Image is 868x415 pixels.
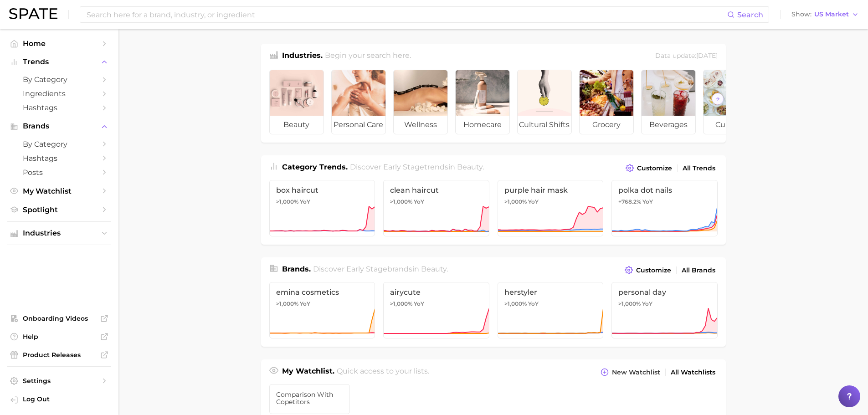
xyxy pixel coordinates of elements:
span: Product Releases [23,351,96,359]
span: Onboarding Videos [23,314,96,323]
span: beauty [270,116,324,134]
a: airycute>1,000% YoY [383,282,489,338]
a: All Brands [679,264,718,277]
span: personal care [332,116,385,134]
a: Spotlight [7,203,111,217]
h2: Quick access to your lists. [337,366,429,379]
span: >1,000% [276,198,298,205]
a: Hashtags [7,101,111,115]
span: by Category [23,75,96,84]
button: Customize [622,264,673,277]
a: beauty [269,70,324,134]
a: purple hair mask>1,000% YoY [498,180,604,236]
span: >1,000% [390,300,412,307]
span: >1,000% [504,198,527,205]
a: Ingredients [7,87,111,101]
span: Spotlight [23,205,96,214]
a: All Trends [680,162,718,174]
button: Brands [7,119,111,133]
span: All Trends [683,164,715,172]
span: Customize [636,266,671,274]
span: Industries [23,229,96,237]
span: cultural shifts [518,116,571,134]
span: airycute [390,288,483,297]
a: Help [7,330,111,343]
a: My Watchlist [7,184,111,198]
span: by Category [23,140,96,149]
a: by Category [7,137,111,151]
h1: My Watchlist. [282,366,334,379]
a: Log out. Currently logged in with e-mail yemin@goodai-global.com. [7,392,111,408]
span: Help [23,333,96,341]
span: US Market [814,12,849,17]
span: clean haircut [390,186,483,195]
span: Brands [23,122,96,130]
span: Home [23,39,96,48]
a: wellness [393,70,448,134]
h1: Industries. [282,50,323,62]
span: box haircut [276,186,369,195]
a: clean haircut>1,000% YoY [383,180,489,236]
a: Onboarding Videos [7,312,111,325]
span: Show [791,12,812,17]
a: polka dot nails+768.2% YoY [611,180,718,236]
span: purple hair mask [504,186,597,195]
span: >1,000% [504,300,527,307]
span: YoY [528,198,539,205]
span: >1,000% [390,198,412,205]
span: YoY [300,198,310,205]
a: Hashtags [7,151,111,165]
button: Scroll Right [712,93,724,105]
a: beverages [641,70,696,134]
div: Data update: [DATE] [655,50,718,62]
span: Discover Early Stage trends in . [350,163,484,171]
a: by Category [7,72,111,87]
span: YoY [414,300,424,307]
a: comparison with copetitors [269,384,350,414]
a: grocery [579,70,634,134]
a: homecare [455,70,510,134]
span: Discover Early Stage brands in . [313,265,448,273]
span: personal day [618,288,711,297]
span: beverages [642,116,695,134]
span: YoY [528,300,539,307]
span: Posts [23,168,96,177]
span: New Watchlist [612,369,660,376]
span: My Watchlist [23,187,96,195]
span: Settings [23,377,96,385]
span: +768.2% [618,198,641,205]
span: >1,000% [276,300,298,307]
a: Home [7,36,111,51]
span: beauty [457,163,483,171]
span: culinary [704,116,757,134]
button: Customize [623,162,674,174]
span: All Brands [682,266,715,274]
span: Trends [23,58,96,66]
span: Brands . [282,265,311,273]
span: homecare [456,116,509,134]
h2: Begin your search here. [325,50,411,62]
a: culinary [703,70,758,134]
input: Search here for a brand, industry, or ingredient [86,7,727,22]
span: Customize [637,164,672,172]
span: YoY [300,300,310,307]
img: SPATE [9,8,57,19]
button: ShowUS Market [789,9,861,20]
span: >1,000% [618,300,641,307]
a: emina cosmetics>1,000% YoY [269,282,375,338]
span: emina cosmetics [276,288,369,297]
span: Ingredients [23,89,96,98]
a: personal day>1,000% YoY [611,282,718,338]
span: wellness [394,116,447,134]
a: cultural shifts [517,70,572,134]
span: Search [737,10,763,19]
a: Settings [7,374,111,388]
span: herstyler [504,288,597,297]
a: Product Releases [7,348,111,362]
span: YoY [642,198,653,205]
button: Trends [7,55,111,69]
a: box haircut>1,000% YoY [269,180,375,236]
button: New Watchlist [598,366,662,379]
span: Hashtags [23,103,96,112]
button: Industries [7,226,111,240]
